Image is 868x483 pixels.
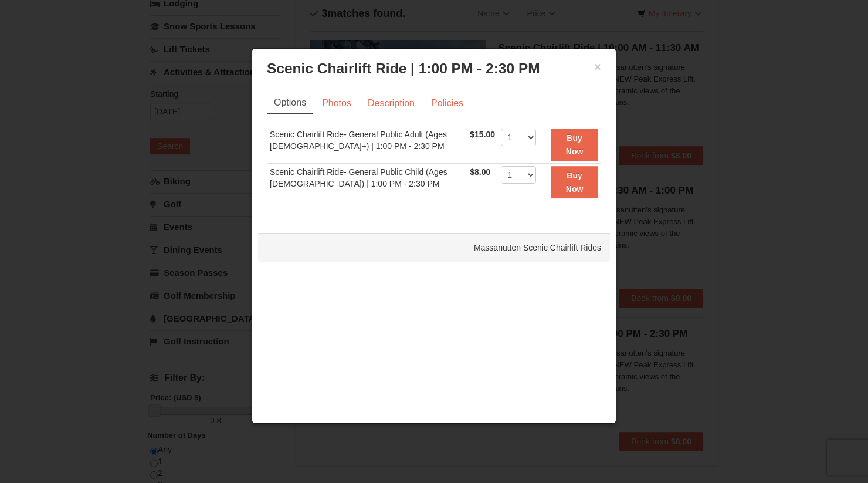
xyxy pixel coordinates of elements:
[551,166,598,198] button: Buy Now
[314,92,359,114] a: Photos
[551,129,598,161] button: Buy Now
[267,126,467,164] td: Scenic Chairlift Ride- General Public Adult (Ages [DEMOGRAPHIC_DATA]+) | 1:00 PM - 2:30 PM
[470,130,495,139] span: $15.00
[566,133,584,156] strong: Buy Now
[258,233,610,262] div: Massanutten Scenic Chairlift Rides
[423,92,471,114] a: Policies
[267,164,467,201] td: Scenic Chairlift Ride- General Public Child (Ages [DEMOGRAPHIC_DATA]) | 1:00 PM - 2:30 PM
[470,167,490,177] span: $8.00
[360,92,422,114] a: Description
[267,60,601,77] h3: Scenic Chairlift Ride | 1:00 PM - 2:30 PM
[594,61,601,73] button: ×
[566,171,584,193] strong: Buy Now
[267,92,313,114] a: Options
